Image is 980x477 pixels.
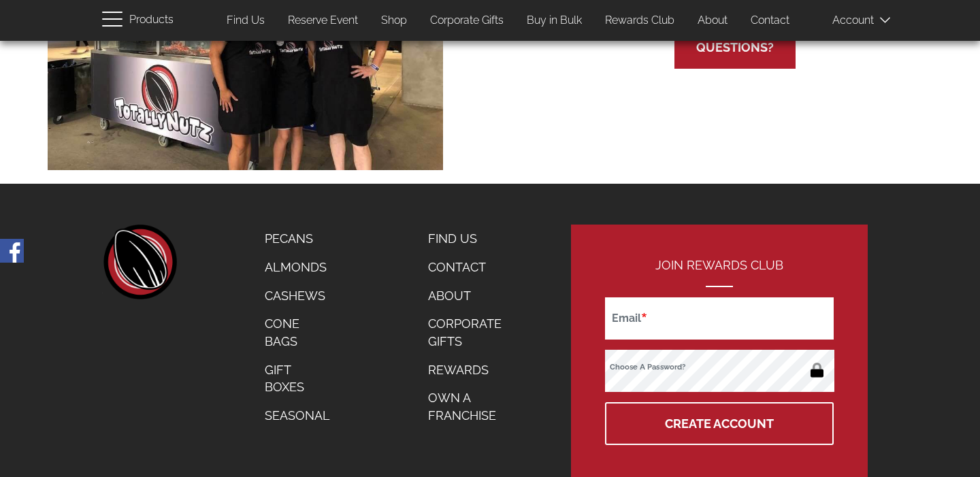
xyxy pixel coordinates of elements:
[255,401,340,430] a: Seasonal
[418,384,527,429] a: Own a Franchise
[255,282,340,310] a: Cashews
[517,7,592,34] a: Buy in Bulk
[278,7,368,34] a: Reserve Event
[418,282,527,310] a: About
[255,225,340,253] a: Pecans
[605,297,834,340] input: Email
[740,7,800,34] a: Contact
[687,7,738,34] a: About
[216,7,275,34] a: Find Us
[418,310,527,355] a: Corporate Gifts
[420,7,514,34] a: Corporate Gifts
[595,7,685,34] a: Rewards Club
[696,40,774,54] a: Questions?
[371,7,417,34] a: Shop
[418,356,527,384] a: Rewards
[418,253,527,282] a: Contact
[255,356,340,401] a: Gift Boxes
[129,10,174,30] span: Products
[605,259,834,287] h2: Join Rewards Club
[255,253,340,282] a: Almonds
[255,310,340,355] a: Cone Bags
[102,225,177,299] a: home
[605,402,834,445] button: Create Account
[418,225,527,253] a: Find Us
